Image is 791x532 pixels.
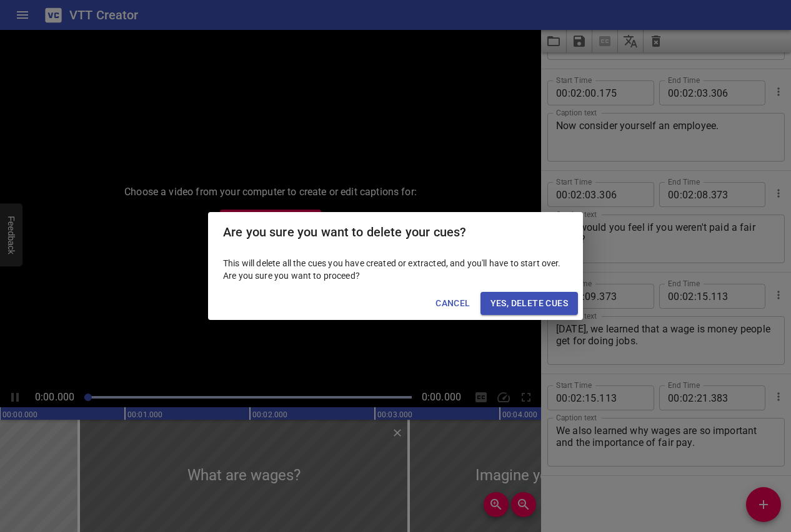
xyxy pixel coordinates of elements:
[435,296,470,311] span: Cancel
[480,292,578,315] button: Yes, Delete Cues
[430,292,475,315] button: Cancel
[208,252,583,287] div: This will delete all the cues you have created or extracted, and you'll have to start over. Are y...
[490,296,568,311] span: Yes, Delete Cues
[223,222,568,242] h2: Are you sure you want to delete your cues?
